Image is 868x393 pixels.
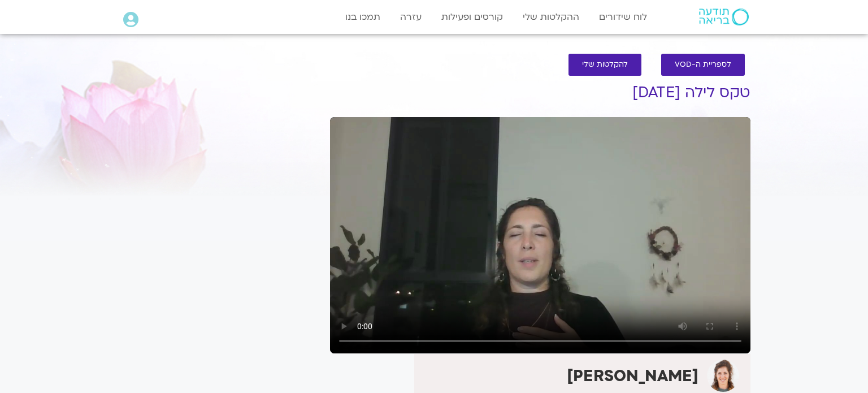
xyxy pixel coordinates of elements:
[394,6,427,28] a: עזרה
[517,6,585,28] a: ההקלטות שלי
[330,84,750,101] h1: טקס לילה [DATE]
[699,8,749,25] img: תודעה בריאה
[567,365,698,387] strong: [PERSON_NAME]
[707,360,739,392] img: אמילי גליק
[661,54,745,76] a: לספריית ה-VOD
[568,54,641,76] a: להקלטות שלי
[582,61,628,69] span: להקלטות שלי
[340,6,386,28] a: תמכו בנו
[675,61,731,69] span: לספריית ה-VOD
[436,6,509,28] a: קורסים ופעילות
[593,6,653,28] a: לוח שידורים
